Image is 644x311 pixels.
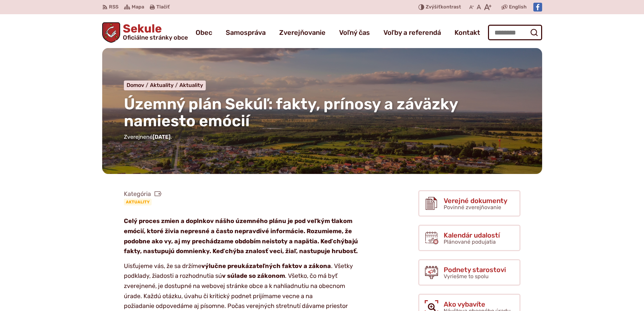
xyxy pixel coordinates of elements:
[533,3,542,12] img: Prejsť na Facebook stránku
[123,35,188,41] span: Oficiálne stránky obce
[127,82,150,88] a: Domov
[509,3,527,11] span: English
[454,23,480,42] a: Kontakt
[156,4,170,10] span: Tlačiť
[179,82,203,88] a: Aktuality
[127,82,144,88] span: Domov
[120,23,188,41] span: Sekule
[124,217,358,255] strong: Celý proces zmien a doplnkov nášho územného plánu je pod veľkým tlakom emócií, ktoré živia nepres...
[150,82,179,88] a: Aktuality
[418,225,520,251] a: Kalendár udalostí Plánované podujatia
[196,23,212,42] a: Obec
[124,95,458,131] span: Územný plán Sekúľ: fakty, prínosy a záväzky namiesto emócií
[444,204,501,210] span: Povinné zverejňovanie
[124,133,520,141] p: Zverejnené .
[153,134,171,140] span: [DATE]
[426,4,461,10] span: kontrast
[383,23,441,42] a: Voľby a referendá
[150,82,174,88] span: Aktuality
[226,23,266,42] a: Samospráva
[444,273,489,280] span: Vyriešme to spolu
[426,4,441,10] span: Zvýšiť
[201,262,331,270] strong: výlučne preukázateľných faktov a zákona
[444,239,496,245] span: Plánované podujatia
[124,190,162,198] span: Kategória
[222,272,285,280] strong: v súlade so zákonom
[279,23,326,42] a: Zverejňovanie
[444,301,511,308] span: Ako vybavíte
[444,231,500,239] span: Kalendár udalostí
[132,3,144,11] span: Mapa
[109,3,118,11] span: RSS
[508,3,528,11] a: English
[102,22,188,43] a: Logo Sekule, prejsť na domovskú stránku.
[124,199,152,205] a: Aktuality
[444,266,506,273] span: Podnety starostovi
[339,23,370,42] a: Voľný čas
[444,197,507,204] span: Verejné dokumenty
[102,22,120,43] img: Prejsť na domovskú stránku
[418,259,520,286] a: Podnety starostovi Vyriešme to spolu
[418,190,520,217] a: Verejné dokumenty Povinné zverejňovanie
